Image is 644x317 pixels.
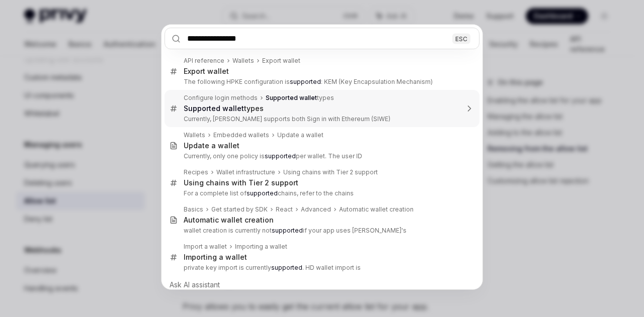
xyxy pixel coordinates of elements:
[216,168,275,176] div: Wallet infrastructure
[184,131,205,139] div: Wallets
[184,205,203,214] div: Basics
[184,115,458,123] p: Currently, [PERSON_NAME] supports both Sign in with Ethereum (SIWE)
[277,131,324,139] div: Update a wallet
[184,104,264,113] div: types
[184,67,229,76] div: Export wallet
[265,152,296,160] b: supported
[232,57,254,65] div: Wallets
[266,94,317,101] b: Supported wallet
[184,57,224,65] div: API reference
[184,189,458,197] p: For a complete list of chains, refer to the chains
[339,205,414,214] div: Automatic wallet creation
[184,178,298,187] div: Using chains with Tier 2 support
[301,205,331,214] div: Advanced
[184,243,227,251] div: Import a wallet
[213,131,269,139] div: Embedded wallets
[276,205,293,214] div: React
[266,94,334,102] div: types
[184,141,239,150] div: Update a wallet
[184,216,274,225] div: Automatic wallet creation
[283,168,378,176] div: Using chains with Tier 2 support
[235,243,287,251] div: Importing a wallet
[184,78,458,86] p: The following HPKE configuration is : KEM (Key Encapsulation Mechanism)
[272,227,303,234] b: supported
[247,189,278,197] b: supported
[262,57,300,65] div: Export wallet
[184,168,208,176] div: Recipes
[290,78,321,85] b: supported
[211,205,268,214] div: Get started by SDK
[184,152,458,160] p: Currently, only one policy is per wallet. The user ID
[184,253,247,262] div: Importing a wallet
[184,264,458,272] p: private key import is currently . HD wallet import is
[271,264,302,271] b: supported
[452,33,470,44] div: ESC
[165,276,479,294] div: Ask AI assistant
[184,94,258,102] div: Configure login methods
[184,227,458,235] p: wallet creation is currently not if your app uses [PERSON_NAME]'s
[184,104,244,113] b: Supported wallet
